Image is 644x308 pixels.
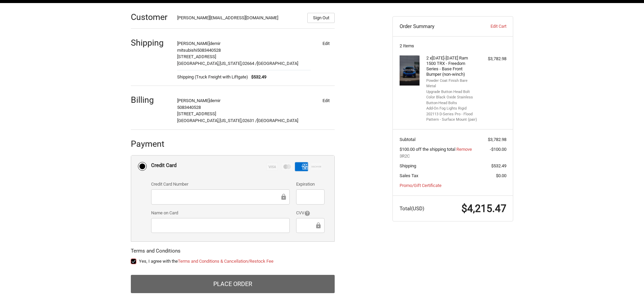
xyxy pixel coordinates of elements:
[197,48,221,53] span: 5083440528
[473,23,506,30] a: Edit Cart
[400,173,418,178] span: Sales Tax
[178,259,273,264] a: Terms and Conditions & Cancellation/Restock Fee
[307,13,335,23] button: Sign Out
[426,55,478,77] h4: 2 x [DATE]-[DATE] Ram 1500 TRX - Freedom Series - Base Front Bumper (non-winch)
[400,147,456,152] span: $100.00 off the shipping total
[151,160,176,171] div: Credit Card
[177,74,248,80] span: Shipping (Truck Freight with Liftgate)
[177,105,201,110] span: 5083440528
[177,98,210,103] span: [PERSON_NAME]
[400,137,415,142] span: Subtotal
[496,173,506,178] span: $0.00
[177,118,219,123] span: [GEOGRAPHIC_DATA],
[131,247,181,258] legend: Terms and Conditions
[219,61,242,66] span: [US_STATE],
[219,118,242,123] span: [US_STATE],
[296,210,324,216] label: CVV
[242,118,257,123] span: 02631 /
[242,61,257,66] span: 02664 /
[490,147,506,152] span: -$100.00
[248,74,267,80] span: $532.49
[456,147,472,152] a: Remove
[426,89,478,106] li: Upgrade Button Head Bolt Color Black Oxide Stainless Button-Head Bolts
[400,23,473,30] h3: Order Summary
[400,43,506,49] h3: 2 Items
[151,181,290,188] label: Credit Card Number
[400,206,424,212] span: Total (USD)
[400,163,416,168] span: Shipping
[131,275,335,293] button: Place Order
[177,48,197,53] span: mitsubishi
[317,39,335,48] button: Edit
[210,98,220,103] span: demir
[488,137,506,142] span: $3,782.98
[131,139,170,149] h2: Payment
[296,181,324,188] label: Expiration
[426,106,478,123] li: Add-On Fog Lights Rigid 202113 D-Series Pro - Flood Pattern - Surface Mount (pair)
[177,41,210,46] span: [PERSON_NAME]
[426,78,478,89] li: Powder Coat Finish Bare Metal
[480,55,506,62] div: $3,782.98
[400,183,442,188] a: Promo/Gift Certificate
[177,54,216,59] span: [STREET_ADDRESS]
[177,61,219,66] span: [GEOGRAPHIC_DATA],
[177,15,301,23] div: [PERSON_NAME][EMAIL_ADDRESS][DOMAIN_NAME]
[610,276,644,308] iframe: Chat Widget
[461,203,506,214] span: $4,215.47
[400,153,506,160] span: 3R2C
[210,41,220,46] span: demir
[151,210,290,216] label: Name on Card
[317,96,335,105] button: Edit
[131,38,170,48] h2: Shipping
[177,111,216,116] span: [STREET_ADDRESS]
[491,163,506,168] span: $532.49
[257,61,298,66] span: [GEOGRAPHIC_DATA]
[257,118,298,123] span: [GEOGRAPHIC_DATA]
[139,259,273,264] span: Yes, I agree with the
[131,12,170,22] h2: Customer
[131,95,170,105] h2: Billing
